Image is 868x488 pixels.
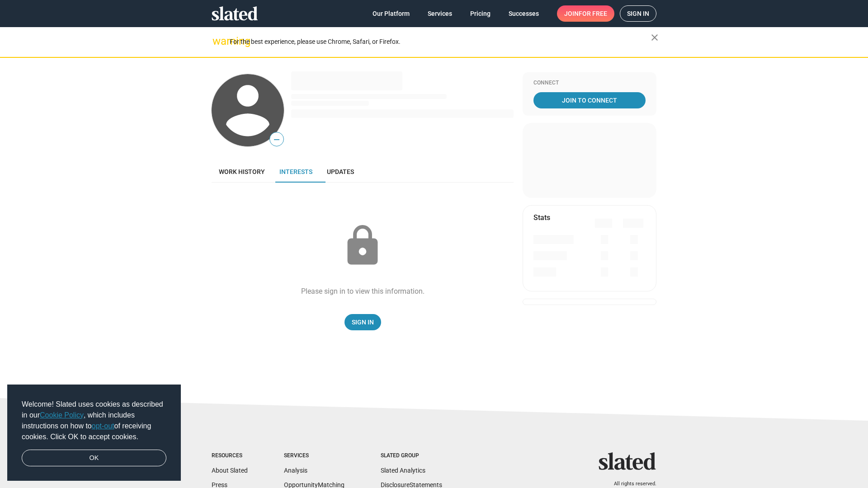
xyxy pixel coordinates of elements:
a: Join To Connect [533,92,646,108]
a: Interests [272,161,320,183]
mat-icon: lock [340,223,385,268]
span: Join [564,5,607,22]
span: — [270,134,283,145]
a: Work history [212,161,272,183]
div: For the best experience, please use Chrome, Safari, or Firefox. [230,36,651,48]
a: Our Platform [365,5,417,22]
div: Connect [533,80,646,87]
mat-card-title: Stats [533,213,550,222]
span: Welcome! Slated uses cookies as described in our , which includes instructions on how to of recei... [22,399,166,442]
span: Pricing [470,5,491,22]
a: Successes [501,5,546,22]
a: Analysis [284,467,307,474]
a: Updates [320,161,361,183]
mat-icon: close [649,32,660,43]
a: Services [420,5,459,22]
span: Sign In [352,314,374,330]
span: Work history [219,168,265,175]
div: cookieconsent [7,385,181,481]
span: Services [428,5,452,22]
a: opt-out [92,422,114,430]
mat-icon: warning [212,36,223,47]
span: Sign in [627,6,649,21]
a: About Slated [212,467,248,474]
div: Services [284,452,344,460]
a: Sign In [344,314,381,330]
span: Updates [327,168,354,175]
a: Joinfor free [557,5,614,22]
a: Pricing [463,5,498,22]
span: Join To Connect [535,92,644,108]
a: Cookie Policy [40,411,84,419]
span: Interests [279,168,312,175]
div: Please sign in to view this information. [301,286,425,296]
div: Slated Group [381,452,442,460]
span: for free [579,5,607,22]
a: dismiss cookie message [22,450,166,467]
div: Resources [212,452,248,460]
span: Our Platform [373,5,410,22]
span: Successes [509,5,539,22]
a: Sign in [620,5,656,22]
a: Slated Analytics [381,467,425,474]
